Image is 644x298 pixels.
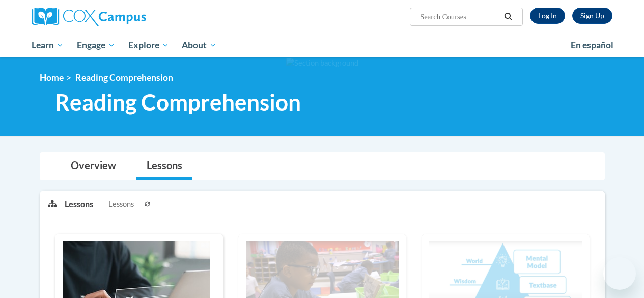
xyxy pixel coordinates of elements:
[61,153,126,180] a: Overview
[136,153,192,180] a: Lessons
[419,11,500,23] input: Search Courses
[603,257,636,290] iframe: Button to launch messaging window
[564,35,620,56] a: En español
[32,8,146,26] img: Cox Campus
[122,34,176,57] a: Explore
[530,8,565,24] a: Log In
[175,34,223,57] a: About
[70,34,122,57] a: Engage
[77,39,115,51] span: Engage
[65,199,93,210] p: Lessons
[286,58,358,69] img: Section background
[32,8,215,26] a: Cox Campus
[55,89,301,116] span: Reading Comprehension
[108,199,134,210] span: Lessons
[572,8,612,24] a: Register
[40,72,64,83] a: Home
[182,39,216,51] span: About
[75,72,173,83] span: Reading Comprehension
[128,39,169,51] span: Explore
[25,34,71,57] a: Learn
[500,11,516,23] button: Search
[24,34,620,57] div: Main menu
[32,39,64,51] span: Learn
[571,40,613,50] span: En español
